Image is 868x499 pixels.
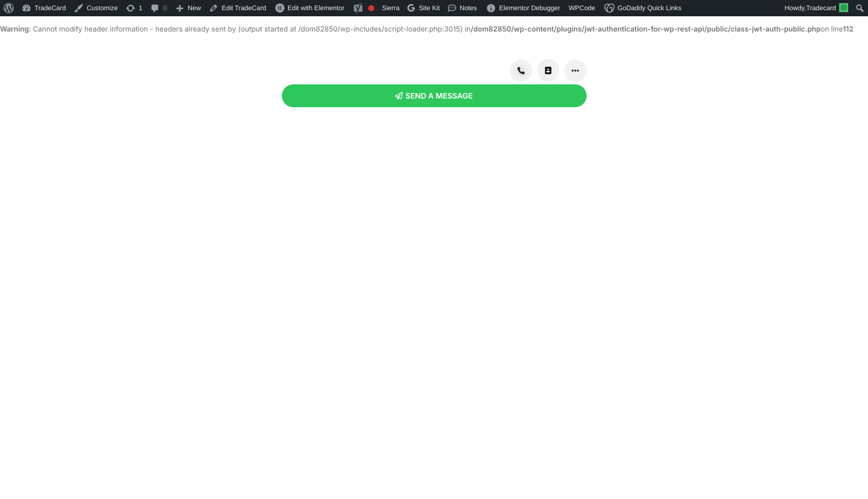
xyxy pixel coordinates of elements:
[471,25,821,34] b: /dom82850/wp-content/plugins/jwt-authentication-for-wp-rest-api/public/class-jwt-auth-public.php
[368,5,374,11] div: Focus keyphrase not set
[806,4,836,12] span: Tradecard
[405,92,472,100] span: SEND A MESSAGE
[419,4,440,12] span: Site Kit
[287,4,344,12] span: Edit with Elementor
[282,84,587,107] a: SEND A MESSAGE
[843,25,854,34] b: 112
